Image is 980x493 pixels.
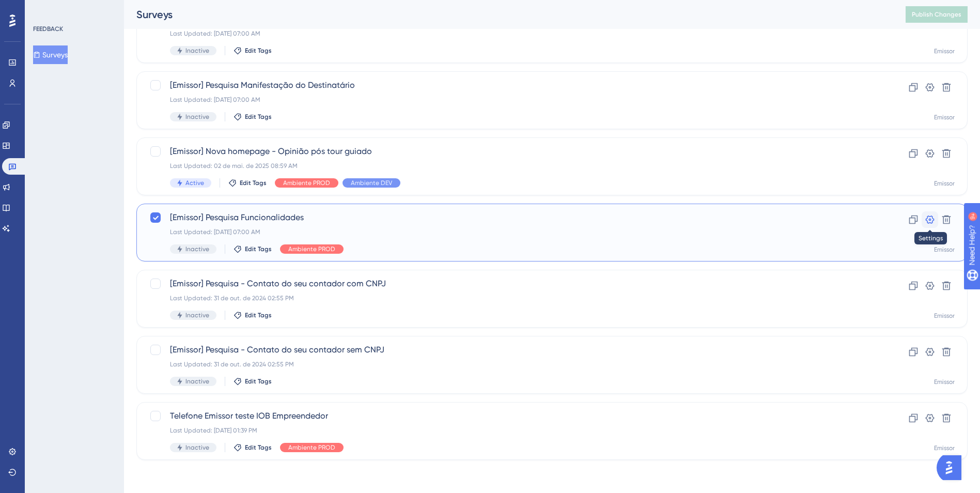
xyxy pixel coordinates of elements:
[170,162,851,170] div: Last Updated: 02 de mai. de 2025 08:59 AM
[934,179,955,188] div: Emissor
[283,179,330,187] span: Ambiente PROD
[240,179,267,187] span: Edit Tags
[234,245,272,253] button: Edit Tags
[136,7,880,22] div: Surveys
[185,245,209,253] span: Inactive
[185,443,209,452] span: Inactive
[170,278,851,290] span: [Emissor] Pesquisa - Contato do seu contador com CNPJ
[170,29,851,38] div: Last Updated: [DATE] 07:00 AM
[934,245,955,254] div: Emissor
[245,443,272,452] span: Edit Tags
[245,113,272,121] span: Edit Tags
[185,47,209,55] span: Inactive
[170,228,851,236] div: Last Updated: [DATE] 07:00 AM
[234,113,272,121] button: Edit Tags
[170,360,851,368] div: Last Updated: 31 de out. de 2024 02:55 PM
[185,179,204,187] span: Active
[170,96,851,104] div: Last Updated: [DATE] 07:00 AM
[185,311,209,319] span: Inactive
[170,211,851,224] span: [Emissor] Pesquisa Funcionalidades
[70,5,76,13] div: 9+
[170,79,851,91] span: [Emissor] Pesquisa Manifestação do Destinatário
[185,113,209,121] span: Inactive
[170,426,851,435] div: Last Updated: [DATE] 01:39 PM
[245,47,272,55] span: Edit Tags
[170,410,851,422] span: Telefone Emissor teste IOB Empreendedor
[288,443,335,452] span: Ambiente PROD
[906,6,968,23] button: Publish Changes
[245,377,272,386] span: Edit Tags
[234,443,272,452] button: Edit Tags
[234,377,272,386] button: Edit Tags
[245,245,272,253] span: Edit Tags
[33,25,63,33] div: FEEDBACK
[934,312,955,320] div: Emissor
[33,45,68,64] button: Surveys
[245,311,272,319] span: Edit Tags
[288,245,335,253] span: Ambiente PROD
[228,179,267,187] button: Edit Tags
[185,377,209,386] span: Inactive
[170,344,851,356] span: [Emissor] Pesquisa - Contato do seu contador sem CNPJ
[234,47,272,55] button: Edit Tags
[170,145,851,158] span: [Emissor] Nova homepage - Opinião pós tour guiado
[234,311,272,319] button: Edit Tags
[934,47,955,55] div: Emissor
[934,444,955,452] div: Emissor
[934,378,955,386] div: Emissor
[912,10,961,19] span: Publish Changes
[934,113,955,121] div: Emissor
[937,452,968,483] iframe: UserGuiding AI Assistant Launcher
[351,179,392,187] span: Ambiente DEV
[170,294,851,302] div: Last Updated: 31 de out. de 2024 02:55 PM
[24,3,65,15] span: Need Help?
